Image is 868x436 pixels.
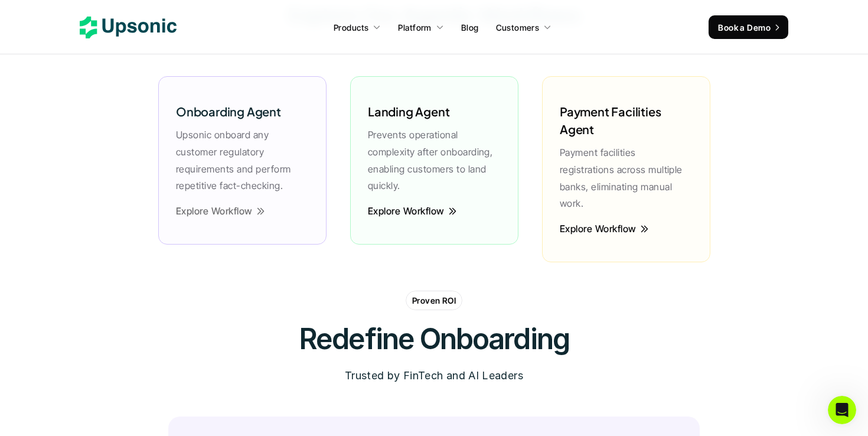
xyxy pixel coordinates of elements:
[560,222,637,235] p: Explore Workflow
[368,204,445,217] p: Explore Workflow
[175,204,252,217] p: Explore Workflow
[327,17,388,38] a: Products
[828,396,856,424] iframe: Intercom live chat
[718,21,771,34] p: Book a Demo
[368,126,501,194] p: Prevents operational complexity after onboarding, enabling customers to land quickly.
[345,367,523,385] p: Trusted by FinTech and AI Leaders
[560,103,693,138] h6: Payment Facilities Agent
[176,103,281,121] h6: Onboarding Agent
[368,103,449,121] h6: Landing Agent
[334,21,368,34] p: Products
[257,319,611,359] h2: Redefine Onboarding
[560,144,693,212] p: Payment facilities registrations across multiple banks, eliminating manual work.
[461,21,479,34] p: Blog
[412,294,456,307] p: Proven ROI
[454,17,486,38] a: Blog
[496,21,540,34] p: Customers
[398,21,431,34] p: Platform
[176,126,309,194] p: Upsonic onboard any customer regulatory requirements and perform repetitive fact-checking.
